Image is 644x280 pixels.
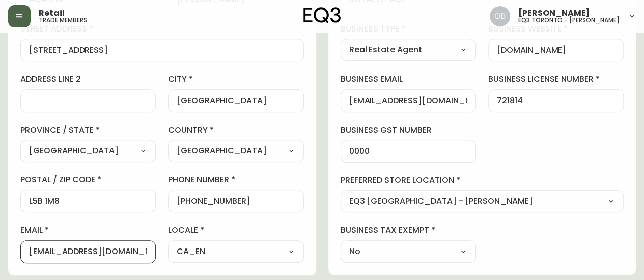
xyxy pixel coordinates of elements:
label: address line 2 [20,74,156,85]
h5: trade members [39,17,87,23]
h5: eq3 toronto - [PERSON_NAME] [518,17,620,23]
span: [PERSON_NAME] [518,9,590,17]
label: business email [341,74,476,85]
input: https://www.designshop.com [497,45,615,55]
label: postal / zip code [20,174,156,185]
label: preferred store location [341,175,624,186]
label: city [168,74,303,85]
label: province / state [20,125,156,136]
img: logo [303,7,341,23]
label: business tax exempt [341,225,476,236]
label: locale [168,225,303,236]
label: email [20,225,156,236]
img: 8e0065c524da89c5c924d5ed86cfe468 [490,6,510,26]
span: Retail [39,9,65,17]
label: business gst number [341,125,476,136]
label: business license number [488,74,624,85]
label: country [168,125,303,136]
label: phone number [168,174,303,185]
